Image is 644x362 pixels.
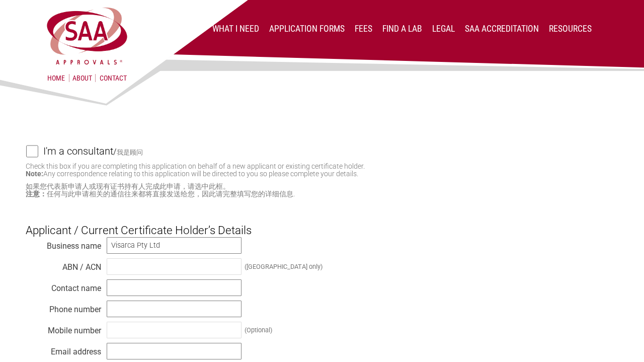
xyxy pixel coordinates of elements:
[26,207,618,237] h3: Applicant / Current Certificate Holder’s Details
[43,145,618,157] label: /
[26,302,101,312] div: Phone number
[26,344,101,354] div: Email address
[117,149,143,156] small: 我是顾问
[26,260,101,270] div: ABN / ACN
[26,239,101,249] div: Business name
[26,183,618,198] small: 如果您代表新申请人或现有证书持有人完成此申请，请选中此框。 任何与此申请相关的通信往来都将直接发送给您，因此请完整填写您的详细信息.
[245,326,272,334] div: (Optional)
[245,263,323,270] div: ([GEOGRAPHIC_DATA] only)
[100,74,127,82] a: Contact
[45,6,129,66] img: SAA Approvals
[269,24,345,34] a: Application Forms
[26,190,47,198] strong: 注意：
[355,24,372,34] a: Fees
[26,281,101,291] div: Contact name
[26,170,43,178] strong: Note:
[26,323,101,333] div: Mobile number
[432,24,455,34] a: Legal
[26,162,365,178] small: Check this box if you are completing this application on behalf of a new applicant or existing ce...
[43,140,113,162] h4: I'm a consultant
[382,24,422,34] a: Find a lab
[465,24,539,34] a: SAA Accreditation
[549,24,592,34] a: Resources
[47,74,65,82] a: Home
[69,74,96,82] a: About
[212,24,259,34] a: What I Need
